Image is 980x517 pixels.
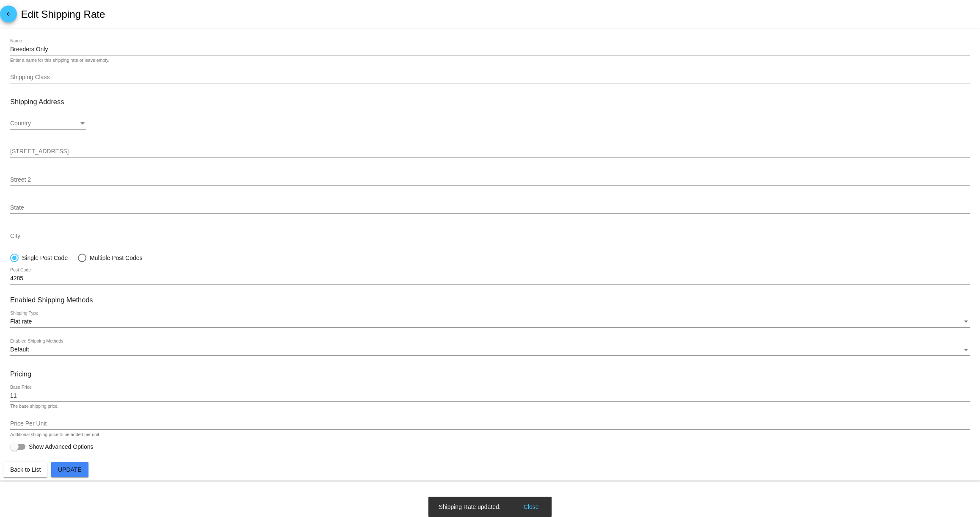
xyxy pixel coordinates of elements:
[10,432,100,437] div: Additional shipping price to be added per unit.
[10,58,109,63] div: Enter a name for this shipping rate or leave empty.
[10,46,970,53] input: Name
[10,275,970,282] input: Post Code
[439,503,541,511] simple-snack-bar: Shipping Rate updated.
[19,254,68,261] div: Single Post Code
[29,442,94,451] span: Show Advanced Options
[10,404,58,409] div: The base shipping price.
[3,11,14,21] mat-icon: arrow_back
[10,420,970,427] input: Price Per Unit
[10,120,86,127] mat-select: Country
[10,393,970,399] input: Base Price
[10,318,970,325] mat-select: Shipping Type
[10,296,970,304] h3: Enabled Shipping Methods
[521,503,541,511] button: Close
[10,205,970,211] input: State
[3,462,47,477] button: Back to List
[10,346,29,353] span: Default
[10,120,31,127] span: Country
[10,233,970,240] input: City
[21,8,105,20] h2: Edit Shipping Rate
[10,466,41,473] span: Back to List
[10,177,970,183] input: Street 2
[10,98,970,106] h3: Shipping Address
[10,346,970,353] mat-select: Enabled Shipping Methods
[10,318,32,325] span: Flat rate
[10,370,970,378] h3: Pricing
[86,254,143,261] div: Multiple Post Codes
[58,466,82,473] span: Update
[10,74,970,81] input: Shipping Class
[51,462,88,477] button: Update
[10,148,970,155] input: Street 1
